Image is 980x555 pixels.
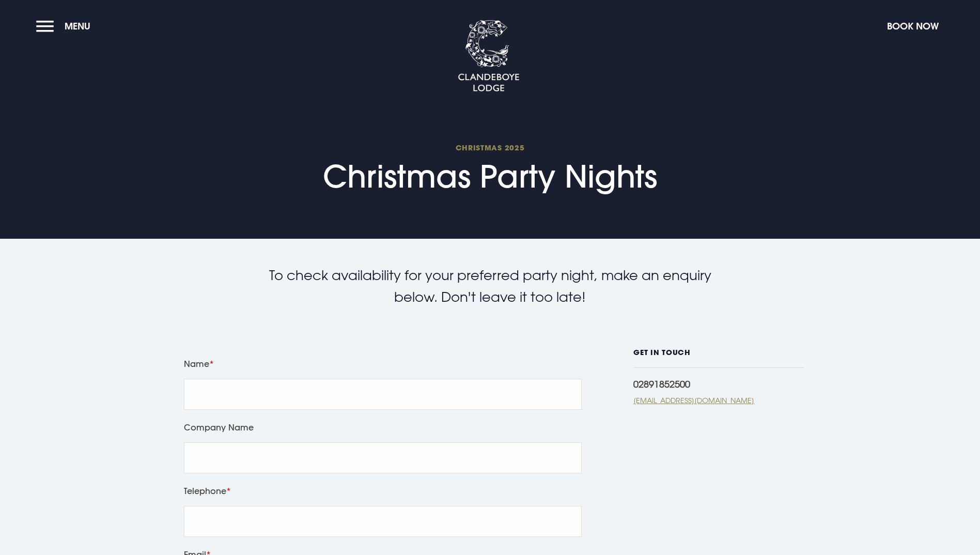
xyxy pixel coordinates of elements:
[65,20,90,32] span: Menu
[323,143,657,195] h1: Christmas Party Nights
[253,265,728,307] p: To check availability for your preferred party night, make an enquiry below. Don't leave it too l...
[184,357,582,371] label: Name
[633,378,804,390] div: 02891852500
[882,15,944,37] button: Book Now
[36,15,96,37] button: Menu
[458,20,520,92] img: Clandeboye Lodge
[633,348,804,368] h6: GET IN TOUCH
[184,484,582,498] label: Telephone
[184,420,582,435] label: Company Name
[633,395,804,406] a: [EMAIL_ADDRESS][DOMAIN_NAME]
[323,143,657,152] span: Christmas 2025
